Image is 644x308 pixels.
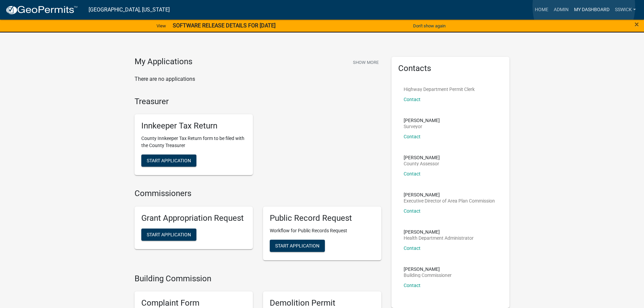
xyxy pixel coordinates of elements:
span: Start Application [147,232,191,237]
h4: My Applications [135,57,192,67]
p: Surveyor [404,124,440,129]
h4: Building Commission [135,274,381,284]
a: Contact [404,208,421,214]
a: Contact [404,283,421,288]
p: [PERSON_NAME] [404,267,452,271]
p: [PERSON_NAME] [404,155,440,160]
strong: SOFTWARE RELEASE DETAILS FOR [DATE] [173,22,276,29]
span: Start Application [275,243,319,248]
h5: Demolition Permit [270,298,375,308]
p: Highway Department Permit Clerk [404,87,475,92]
a: Contact [404,171,421,176]
h5: Complaint Form [141,298,246,308]
a: Contact [404,97,421,102]
a: Home [532,3,551,16]
button: Show More [350,57,381,68]
p: [PERSON_NAME] [404,118,440,123]
p: Executive Director of Area Plan Commission [404,198,495,203]
h4: Treasurer [135,97,381,106]
a: Admin [551,3,571,16]
a: Contact [404,134,421,139]
button: Start Application [141,229,196,241]
a: [GEOGRAPHIC_DATA], [US_STATE] [89,4,170,16]
p: Building Commissioner [404,273,452,278]
p: Workflow for Public Records Request [270,227,375,234]
h5: Grant Appropriation Request [141,213,246,223]
p: [PERSON_NAME] [404,192,495,197]
a: Contact [404,245,421,251]
button: Start Application [141,155,196,167]
button: Close [635,20,639,28]
button: Start Application [270,240,325,252]
p: Health Department Administrator [404,236,474,240]
p: There are no applications [135,75,381,83]
a: View [154,20,169,31]
h5: Public Record Request [270,213,375,223]
p: County Innkeeper Tax Return form to be filed with the County Treasurer [141,135,246,149]
button: Don't show again [410,20,448,31]
p: County Assessor [404,161,440,166]
span: Start Application [147,158,191,163]
a: sswick [612,3,639,16]
p: [PERSON_NAME] [404,230,474,234]
a: My Dashboard [571,3,612,16]
h5: Contacts [398,64,503,73]
h5: Innkeeper Tax Return [141,121,246,131]
span: × [635,20,639,29]
h4: Commissioners [135,189,381,198]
